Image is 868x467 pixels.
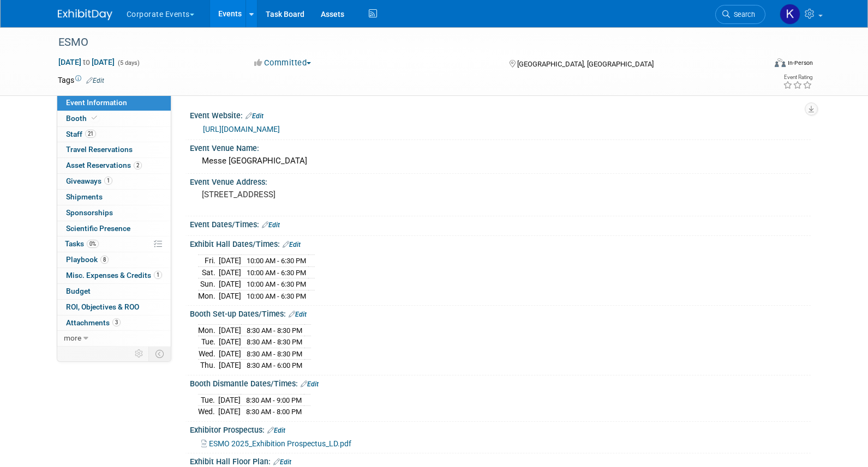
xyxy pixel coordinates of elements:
[55,33,749,52] div: ESMO
[100,256,109,264] span: 8
[715,5,765,24] a: Search
[65,239,99,248] span: Tasks
[517,60,654,68] span: [GEOGRAPHIC_DATA], [GEOGRAPHIC_DATA]
[66,224,130,233] span: Scientific Presence
[190,216,811,231] div: Event Dates/Times:
[57,190,171,205] a: Shipments
[203,125,280,134] a: [URL][DOMAIN_NAME]
[289,311,307,318] a: Edit
[219,254,241,266] td: [DATE]
[154,271,162,279] span: 1
[57,236,171,252] a: Tasks0%
[247,361,302,369] span: 8:30 AM - 6:00 PM
[209,439,351,448] span: ESMO 2025_Exhibition Prospectus_LD.pdf
[190,107,811,122] div: Event Website:
[198,394,218,406] td: Tue.
[57,111,171,126] a: Booth
[190,306,811,320] div: Booth Set-up Dates/Times:
[104,177,112,185] span: 1
[134,161,142,169] span: 2
[247,338,302,346] span: 8:30 AM - 8:30 PM
[219,266,241,278] td: [DATE]
[57,158,171,173] a: Asset Reservations2
[57,174,171,189] a: Giveaways1
[66,192,103,201] span: Shipments
[198,348,219,360] td: Wed.
[246,112,264,120] a: Edit
[66,208,113,217] span: Sponsorships
[219,348,241,360] td: [DATE]
[247,292,306,300] span: 10:00 AM - 6:30 PM
[246,408,302,416] span: 8:30 AM - 8:00 PM
[57,221,171,236] a: Scientific Presence
[58,57,115,67] span: [DATE] [DATE]
[57,252,171,268] a: Playbook8
[117,59,140,66] span: (5 days)
[247,280,306,288] span: 10:00 AM - 6:30 PM
[66,302,139,311] span: ROI, Objectives & ROO
[267,427,285,434] a: Edit
[219,336,241,348] td: [DATE]
[130,347,149,361] td: Personalize Event Tab Strip
[198,336,219,348] td: Tue.
[250,57,315,69] button: Committed
[87,240,99,248] span: 0%
[198,290,219,301] td: Mon.
[218,406,241,417] td: [DATE]
[198,324,219,336] td: Mon.
[57,142,171,157] a: Travel Reservations
[198,360,219,371] td: Thu.
[247,269,306,277] span: 10:00 AM - 6:30 PM
[58,9,112,20] img: ExhibitDay
[57,268,171,283] a: Misc. Expenses & Credits1
[273,458,291,466] a: Edit
[66,161,142,169] span: Asset Reservations
[86,77,104,84] a: Edit
[57,284,171,299] a: Budget
[198,254,219,266] td: Fri.
[787,59,813,67] div: In-Person
[218,394,241,406] td: [DATE]
[57,331,171,346] a: more
[247,326,302,335] span: 8:30 AM - 8:30 PM
[57,205,171,221] a: Sponsorships
[66,145,133,154] span: Travel Reservations
[301,380,319,388] a: Edit
[66,287,91,295] span: Budget
[701,57,813,73] div: Event Format
[57,316,171,331] a: Attachments3
[85,130,96,138] span: 21
[775,58,786,67] img: Format-Inperson.png
[66,130,96,138] span: Staff
[219,360,241,371] td: [DATE]
[190,236,811,250] div: Exhibit Hall Dates/Times:
[730,10,755,19] span: Search
[262,221,280,229] a: Edit
[57,95,171,111] a: Event Information
[64,333,81,342] span: more
[198,406,218,417] td: Wed.
[219,290,241,301] td: [DATE]
[58,75,104,86] td: Tags
[219,324,241,336] td: [DATE]
[198,153,803,169] div: Messe [GEOGRAPHIC_DATA]
[247,350,302,358] span: 8:30 AM - 8:30 PM
[190,174,811,187] div: Event Venue Address:
[66,98,127,107] span: Event Information
[66,177,112,185] span: Giveaways
[190,422,811,436] div: Exhibitor Prospectus:
[57,127,171,142] a: Staff21
[112,318,121,326] span: 3
[283,241,301,248] a: Edit
[190,375,811,390] div: Booth Dismantle Dates/Times:
[148,347,171,361] td: Toggle Event Tabs
[81,58,92,66] span: to
[66,255,109,264] span: Playbook
[66,318,121,327] span: Attachments
[247,257,306,265] span: 10:00 AM - 6:30 PM
[198,278,219,290] td: Sun.
[246,396,302,404] span: 8:30 AM - 9:00 PM
[219,278,241,290] td: [DATE]
[198,266,219,278] td: Sat.
[202,190,436,199] pre: [STREET_ADDRESS]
